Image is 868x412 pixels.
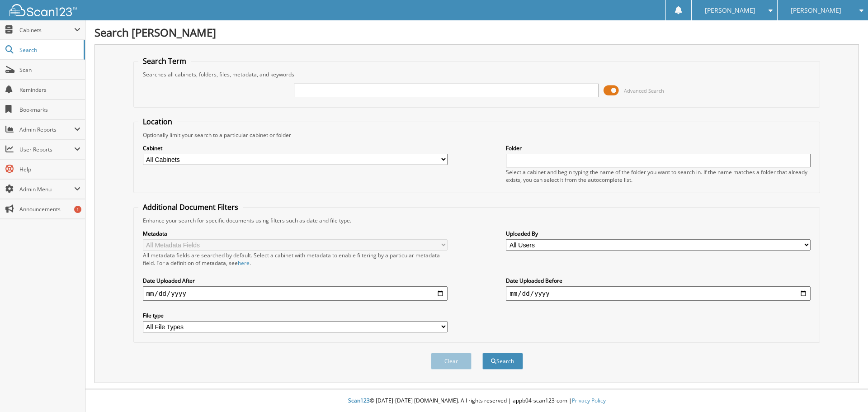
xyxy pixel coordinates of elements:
[506,230,811,237] label: Uploaded By
[19,205,80,213] span: Announcements
[19,86,80,94] span: Reminders
[138,71,816,78] div: Searches all cabinets, folders, files, metadata, and keywords
[19,106,80,114] span: Bookmarks
[482,353,523,369] button: Search
[238,259,250,267] a: here
[19,26,74,34] span: Cabinets
[19,126,74,133] span: Admin Reports
[143,286,448,301] input: start
[143,312,448,319] label: File type
[19,166,80,173] span: Help
[143,230,448,237] label: Metadata
[705,8,755,13] span: [PERSON_NAME]
[506,286,811,301] input: end
[138,56,191,66] legend: Search Term
[9,4,77,16] img: scan123-logo-white.svg
[19,46,79,54] span: Search
[143,144,448,152] label: Cabinet
[572,397,606,404] a: Privacy Policy
[791,8,841,13] span: [PERSON_NAME]
[143,277,448,284] label: Date Uploaded After
[431,353,472,369] button: Clear
[138,202,243,212] legend: Additional Document Filters
[506,144,811,152] label: Folder
[138,217,816,224] div: Enhance your search for specific documents using filters such as date and file type.
[506,168,811,184] div: Select a cabinet and begin typing the name of the folder you want to search in. If the name match...
[138,131,816,139] div: Optionally limit your search to a particular cabinet or folder
[74,206,81,213] div: 1
[506,277,811,284] label: Date Uploaded Before
[624,87,664,94] span: Advanced Search
[19,146,74,153] span: User Reports
[348,397,370,404] span: Scan123
[85,390,868,412] div: © [DATE]-[DATE] [DOMAIN_NAME]. All rights reserved | appb04-scan123-com |
[138,117,177,127] legend: Location
[19,185,74,193] span: Admin Menu
[94,25,859,40] h1: Search [PERSON_NAME]
[19,66,80,74] span: Scan
[143,251,448,267] div: All metadata fields are searched by default. Select a cabinet with metadata to enable filtering b...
